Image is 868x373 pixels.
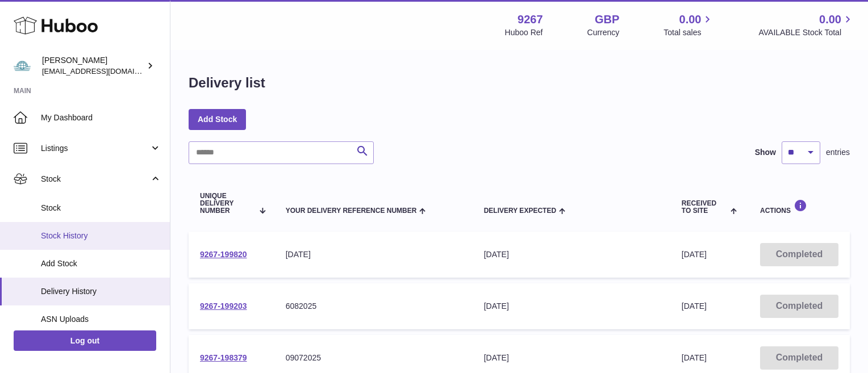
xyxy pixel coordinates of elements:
[42,66,167,76] span: [EMAIL_ADDRESS][DOMAIN_NAME]
[41,314,161,325] span: ASN Uploads
[286,353,461,363] div: 09072025
[682,200,728,215] span: Received to Site
[663,27,714,38] span: Total sales
[286,207,417,215] span: Your Delivery Reference Number
[663,12,714,38] a: 0.00 Total sales
[682,250,707,259] span: [DATE]
[518,12,543,27] strong: 9267
[758,27,854,38] span: AVAILABLE Stock Total
[679,12,702,27] span: 0.00
[682,353,707,362] span: [DATE]
[41,258,161,269] span: Add Stock
[505,27,543,38] div: Huboo Ref
[189,74,265,92] h1: Delivery list
[484,249,659,260] div: [DATE]
[200,250,247,259] a: 9267-199820
[41,174,149,185] span: Stock
[819,12,841,27] span: 0.00
[286,249,461,260] div: [DATE]
[587,27,620,38] div: Currency
[755,147,776,158] label: Show
[595,12,619,27] strong: GBP
[189,109,246,129] a: Add Stock
[42,55,144,77] div: [PERSON_NAME]
[200,192,253,215] span: Unique Delivery Number
[14,57,31,74] img: luke@impactbooks.co
[200,353,247,362] a: 9267-198379
[826,147,850,158] span: entries
[760,199,838,215] div: Actions
[484,353,659,363] div: [DATE]
[200,301,247,311] a: 9267-199203
[41,203,161,213] span: Stock
[41,143,149,154] span: Listings
[682,301,707,311] span: [DATE]
[758,12,854,38] a: 0.00 AVAILABLE Stock Total
[484,207,556,215] span: Delivery Expected
[41,112,161,123] span: My Dashboard
[286,301,461,312] div: 6082025
[41,230,161,241] span: Stock History
[41,286,161,297] span: Delivery History
[484,301,659,312] div: [DATE]
[14,330,156,351] a: Log out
